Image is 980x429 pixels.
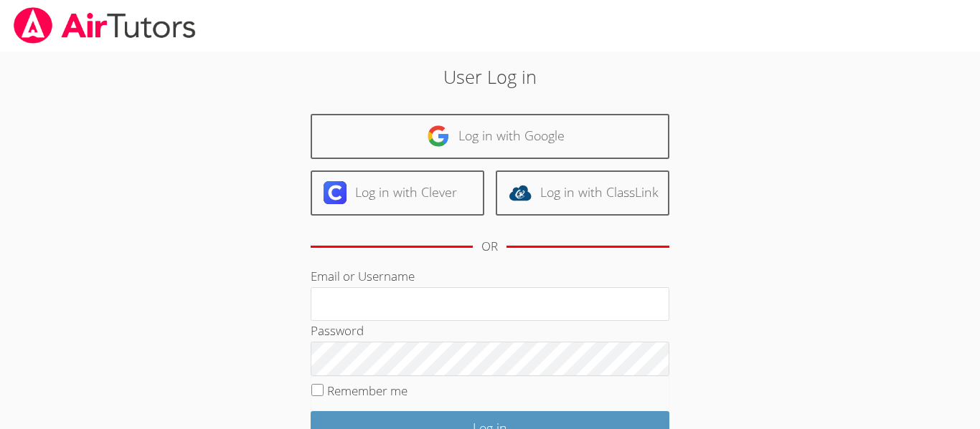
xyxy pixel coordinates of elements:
a: Log in with Clever [311,170,484,216]
img: classlink-logo-d6bb404cc1216ec64c9a2012d9dc4662098be43eaf13dc465df04b49fa7ab582.svg [509,181,532,204]
img: airtutors_banner-c4298cdbf04f3fff15de1276eac7730deb9818008684d7c2e4769d2f7ddbe033.png [12,7,197,44]
label: Remember me [327,382,407,399]
div: OR [481,236,498,257]
a: Log in with ClassLink [496,170,669,216]
label: Password [311,322,364,339]
a: Log in with Google [311,114,669,159]
label: Email or Username [311,268,415,284]
h2: User Log in [225,63,755,90]
img: clever-logo-6eab21bc6e7a338710f1a6ff85c0baf02591cd810cc4098c63d3a4b26e2feb20.svg [324,181,347,204]
img: google-logo-50288ca7cdecda66e5e0955fdab243c47b7ad437acaf1139b6f446037453330a.svg [427,125,450,148]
